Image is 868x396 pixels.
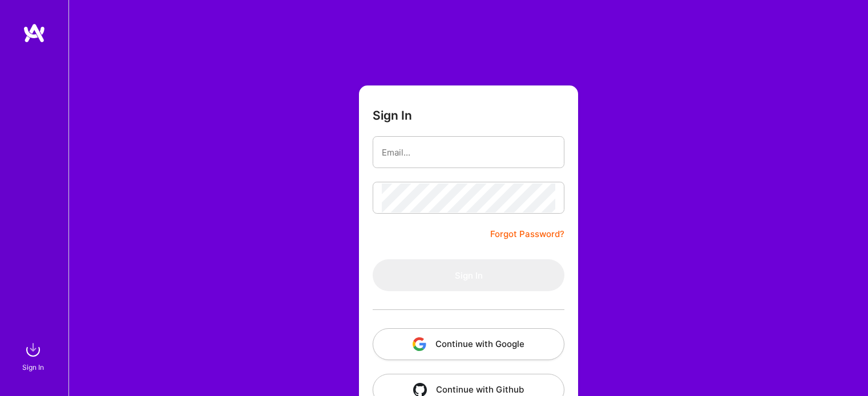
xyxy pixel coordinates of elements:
a: sign inSign In [24,338,45,373]
input: Email... [382,138,555,167]
a: Forgot Password? [490,227,564,241]
button: Sign In [373,259,564,291]
img: logo [23,23,46,43]
img: sign in [22,338,45,361]
img: icon [413,337,426,351]
h3: Sign In [373,108,412,123]
div: Sign In [22,361,44,373]
button: Continue with Google [373,328,564,360]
